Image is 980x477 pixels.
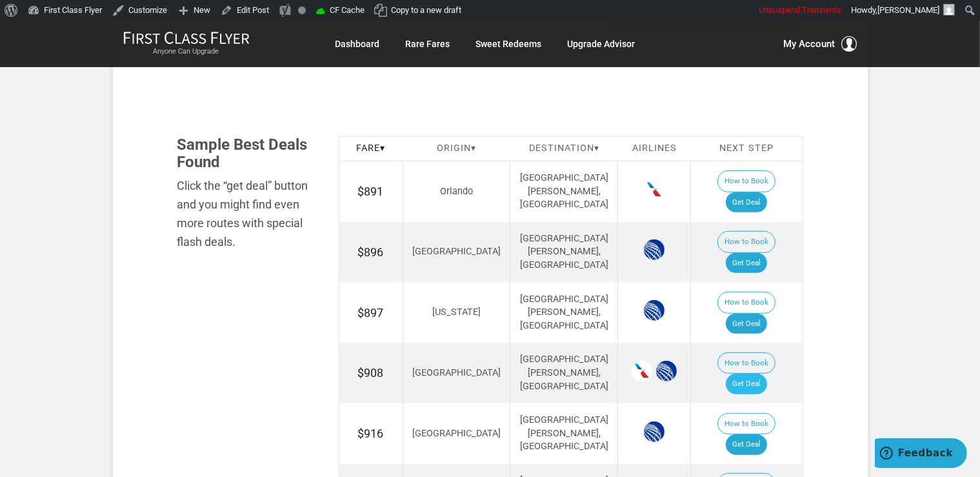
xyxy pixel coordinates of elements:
th: Fare [339,137,403,161]
button: How to Book [717,292,775,314]
a: First Class FlyerAnyone Can Upgrade [123,31,250,57]
span: [GEOGRAPHIC_DATA] [412,367,501,378]
a: Upgrade Advisor [568,32,635,56]
button: How to Book [717,170,775,192]
img: First Class Flyer [123,31,250,45]
span: [GEOGRAPHIC_DATA] [412,246,501,257]
a: Get Deal [726,192,767,213]
button: How to Book [717,352,775,374]
h3: Sample Best Deals Found [177,136,319,170]
span: Orlando [440,186,473,197]
span: ▾ [380,143,385,154]
span: American Airlines [632,361,652,381]
span: $897 [358,306,384,320]
a: Dashboard [335,32,380,56]
span: United [644,421,665,442]
span: [US_STATE] [432,307,481,318]
button: How to Book [717,413,775,435]
a: Get Deal [726,314,767,334]
th: Airlines [618,137,691,161]
small: Anyone Can Upgrade [123,47,250,56]
a: Get Deal [726,434,767,455]
span: [GEOGRAPHIC_DATA][PERSON_NAME], [GEOGRAPHIC_DATA] [520,354,608,391]
span: $916 [358,427,384,440]
iframe: Opens a widget where you can find more information [875,438,967,471]
div: Click the “get deal” button and you might find even more routes with special flash deals. [177,177,319,251]
span: $896 [358,245,384,259]
span: United [644,300,665,321]
button: My Account [784,36,857,52]
th: Origin [403,137,510,161]
a: Get Deal [726,253,767,274]
a: Sweet Redeems [476,32,542,56]
th: Next Step [691,137,803,161]
span: United [656,361,677,381]
span: ▾ [471,143,476,154]
span: Unsuspend Transients [759,5,841,15]
a: Rare Fares [406,32,450,56]
span: [GEOGRAPHIC_DATA][PERSON_NAME], [GEOGRAPHIC_DATA] [520,294,608,331]
span: [GEOGRAPHIC_DATA][PERSON_NAME], [GEOGRAPHIC_DATA] [520,172,608,210]
span: $908 [358,366,384,380]
span: $891 [358,185,384,198]
span: [GEOGRAPHIC_DATA] [412,428,501,439]
span: My Account [784,36,835,52]
span: United [644,239,665,260]
span: [PERSON_NAME] [877,5,939,15]
button: How to Book [717,231,775,253]
a: Get Deal [726,374,767,394]
span: [GEOGRAPHIC_DATA][PERSON_NAME], [GEOGRAPHIC_DATA] [520,414,608,452]
th: Destination [510,137,618,161]
span: American Airlines [644,179,665,200]
span: [GEOGRAPHIC_DATA][PERSON_NAME], [GEOGRAPHIC_DATA] [520,233,608,270]
span: ▾ [594,143,599,154]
